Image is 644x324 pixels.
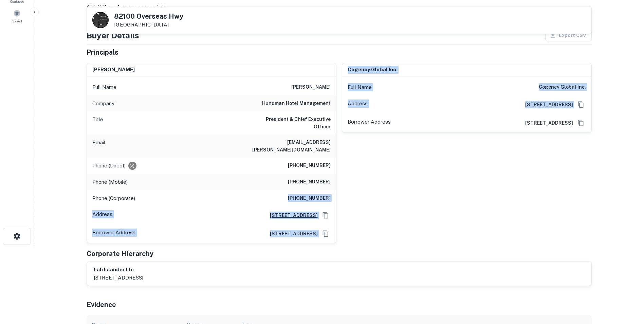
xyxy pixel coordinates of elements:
h6: AI fulfillment process complete. [87,3,592,11]
h6: [PERSON_NAME] [291,83,331,91]
h6: [PHONE_NUMBER] [288,194,331,202]
p: Title [92,115,103,130]
h5: 82100 Overseas Hwy [114,13,183,20]
h6: cogency global inc. [348,66,398,74]
p: Borrower Address [348,118,391,128]
p: Borrower Address [92,229,135,239]
button: Copy Address [320,229,331,239]
a: [STREET_ADDRESS] [520,119,573,127]
p: Email [92,139,105,154]
h5: Corporate Hierarchy [87,249,153,259]
h6: [PHONE_NUMBER] [288,162,331,170]
h5: Evidence [87,300,116,310]
h6: [EMAIL_ADDRESS][PERSON_NAME][DOMAIN_NAME] [249,139,331,154]
a: [STREET_ADDRESS] [264,212,318,219]
h5: Principals [87,47,118,57]
p: Full Name [92,83,116,91]
p: Company [92,100,114,108]
p: Phone (Direct) [92,162,126,170]
h4: Buyer Details [87,29,139,41]
div: Requests to not be contacted at this number [128,162,136,170]
p: Address [92,210,112,220]
button: Copy Address [576,118,586,128]
span: Saved [12,18,22,24]
h6: President & Chief Executive Officer [249,115,331,130]
p: Full Name [348,83,372,91]
h6: hundman hotel management [262,100,331,108]
p: Phone (Corporate) [92,194,135,202]
button: Copy Address [576,100,586,110]
h6: cogency global inc. [539,83,586,91]
p: [GEOGRAPHIC_DATA] [114,22,183,28]
iframe: Chat Widget [610,270,644,302]
h6: [PERSON_NAME] [92,66,135,74]
p: Address [348,100,368,110]
button: Copy Address [320,210,331,220]
h6: lah islander llc [94,266,143,274]
a: [STREET_ADDRESS] [520,101,573,108]
a: [STREET_ADDRESS] [264,230,318,237]
h6: [PHONE_NUMBER] [288,178,331,186]
p: Phone (Mobile) [92,178,128,186]
a: Saved [2,7,32,25]
p: [STREET_ADDRESS] [94,274,143,282]
div: Sending borrower request to AI... [78,14,129,24]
